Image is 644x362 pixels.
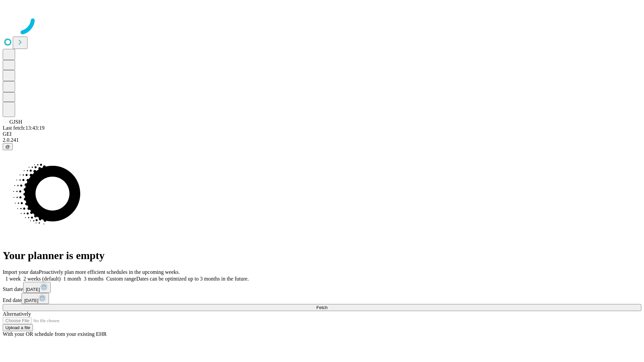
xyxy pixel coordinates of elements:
[9,119,22,125] span: GJSH
[3,304,641,311] button: Fetch
[23,276,61,282] span: 2 weeks (default)
[5,144,10,149] span: @
[136,276,249,282] span: Dates can be optimized up to 3 months in the future.
[84,276,104,282] span: 3 months
[316,305,327,310] span: Fetch
[3,269,39,275] span: Import your data
[24,298,38,303] span: [DATE]
[106,276,136,282] span: Custom range
[21,293,49,304] button: [DATE]
[39,269,180,275] span: Proactively plan more efficient schedules in the upcoming weeks.
[3,137,641,143] div: 2.0.241
[23,282,51,293] button: [DATE]
[26,287,40,292] span: [DATE]
[3,249,641,262] h1: Your planner is empty
[3,293,641,304] div: End date
[3,324,33,331] button: Upload a file
[63,276,81,282] span: 1 month
[3,131,641,137] div: GEI
[3,282,641,293] div: Start date
[3,311,31,317] span: Alternatively
[3,331,107,337] span: With your OR schedule from your existing EHR
[3,143,13,150] button: @
[3,125,45,131] span: Last fetch: 13:43:19
[5,276,21,282] span: 1 week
